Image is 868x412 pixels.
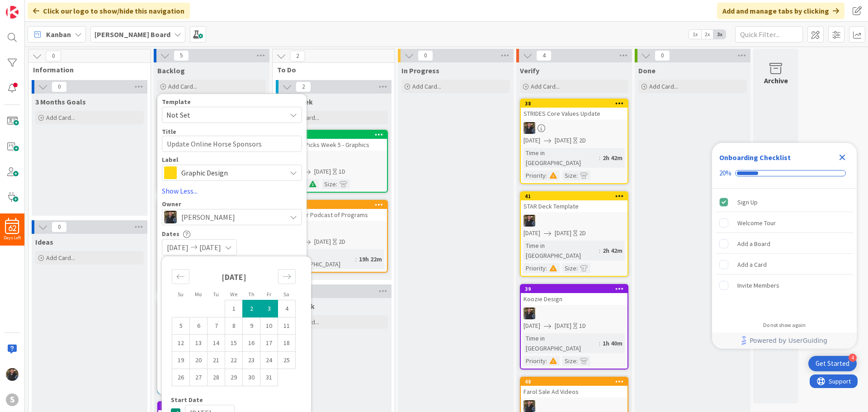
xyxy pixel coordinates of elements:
[162,261,306,397] div: Calendar
[28,3,190,19] div: Click our logo to show/hide this navigation
[555,228,571,238] span: [DATE]
[166,109,279,121] span: Not Set
[546,170,547,180] span: :
[225,300,243,317] td: Choose Wednesday, 10/01/2025 12:00 PM as your check-in date. It’s available.
[35,97,86,106] span: 3 Months Goals
[521,122,627,134] div: CC
[524,122,535,134] img: CC
[599,338,600,348] span: :
[521,285,627,305] div: 39Koozie Design
[181,166,282,179] span: Graphic Design
[213,291,219,298] small: Tu
[222,272,246,282] strong: [DATE]
[418,50,433,61] span: 0
[280,201,387,221] div: 50B-Roll For Podcast of Programs
[225,317,243,335] td: Choose Wednesday, 10/08/2025 12:00 PM as your check-in date. It’s available.
[225,352,243,369] td: Choose Wednesday, 10/22/2025 12:00 PM as your check-in date. It’s available.
[562,263,576,273] div: Size
[162,231,179,237] span: Dates
[521,99,627,119] div: 38STRIDES Core Values Update
[525,100,627,107] div: 38
[339,167,345,176] div: 1D
[816,359,849,368] div: Get Started
[171,397,203,403] span: Start Date
[689,30,701,39] span: 1x
[46,51,61,62] span: 0
[521,192,627,200] div: 41
[579,136,586,145] div: 2D
[208,352,225,369] td: Choose Tuesday, 10/21/2025 12:00 PM as your check-in date. It’s available.
[525,286,627,292] div: 39
[167,242,189,253] span: [DATE]
[735,26,803,43] input: Quick Filter...
[284,202,387,208] div: 50
[521,293,627,305] div: Koozie Design
[280,201,387,209] div: 50
[6,6,19,19] img: Visit kanbanzone.com
[524,263,546,273] div: Priority
[716,213,853,233] div: Welcome Tour is incomplete.
[243,317,260,335] td: Choose Thursday, 10/09/2025 12:00 PM as your check-in date. It’s available.
[536,50,552,61] span: 4
[46,114,75,122] span: Add Card...
[716,192,853,212] div: Sign Up is complete.
[521,192,627,212] div: 41STAR Deck Template
[278,269,296,284] div: Move forward to switch to the next month.
[524,333,599,353] div: Time in [GEOGRAPHIC_DATA]
[336,179,337,189] span: :
[712,189,857,316] div: Checklist items
[808,356,857,371] div: Open Get Started checklist, remaining modules: 4
[278,335,296,352] td: Choose Saturday, 10/18/2025 12:00 PM as your check-in date. It’s available.
[521,386,627,398] div: Farol Sale Ad Videos
[701,30,713,39] span: 2x
[296,81,311,92] span: 2
[280,131,387,139] div: 60
[737,280,779,291] div: Invite Members
[314,167,331,176] span: [DATE]
[181,212,235,223] span: [PERSON_NAME]
[243,300,260,317] td: Selected as start date. Thursday, 10/02/2025 12:00 PM
[357,254,384,264] div: 19h 22m
[260,317,278,335] td: Choose Friday, 10/10/2025 12:00 PM as your check-in date. It’s available.
[190,335,208,352] td: Choose Monday, 10/13/2025 12:00 PM as your check-in date. It’s available.
[835,150,849,165] div: Close Checklist
[521,99,627,108] div: 38
[524,228,540,238] span: [DATE]
[719,152,791,163] div: Onboarding Checklist
[719,169,731,177] div: 20%
[162,156,178,163] span: Label
[737,238,770,249] div: Add a Board
[401,66,439,75] span: In Progress
[46,254,75,262] span: Add Card...
[195,291,202,298] small: Mo
[524,170,546,180] div: Priority
[243,352,260,369] td: Choose Thursday, 10/23/2025 12:00 PM as your check-in date. It’s available.
[849,354,857,362] div: 4
[172,335,190,352] td: Choose Sunday, 10/12/2025 12:00 PM as your check-in date. It’s available.
[314,237,331,246] span: [DATE]
[284,132,387,138] div: 60
[600,246,625,256] div: 2h 42m
[716,255,853,275] div: Add a Card is incomplete.
[164,211,177,223] img: CC
[524,241,599,260] div: Time in [GEOGRAPHIC_DATA]
[524,356,546,366] div: Priority
[280,139,387,151] div: Punky's Picks Week 5 - Graphics
[19,1,41,12] span: Support
[162,185,302,196] a: Show Less...
[278,300,296,317] td: Choose Saturday, 10/04/2025 12:00 PM as your check-in date. It’s available.
[199,242,221,253] span: [DATE]
[737,218,776,228] div: Welcome Tour
[172,369,190,386] td: Choose Sunday, 10/26/2025 12:00 PM as your check-in date. It’s available.
[525,193,627,199] div: 41
[280,131,387,151] div: 60Punky's Picks Week 5 - Graphics
[208,335,225,352] td: Choose Tuesday, 10/14/2025 12:00 PM as your check-in date. It’s available.
[283,249,355,269] div: Time in [GEOGRAPHIC_DATA]
[248,291,255,298] small: Th
[8,225,17,232] span: 62
[208,369,225,386] td: Choose Tuesday, 10/28/2025 12:00 PM as your check-in date. It’s available.
[35,237,53,246] span: Ideas
[521,108,627,119] div: STRIDES Core Values Update
[524,308,535,319] img: CC
[157,66,185,75] span: Backlog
